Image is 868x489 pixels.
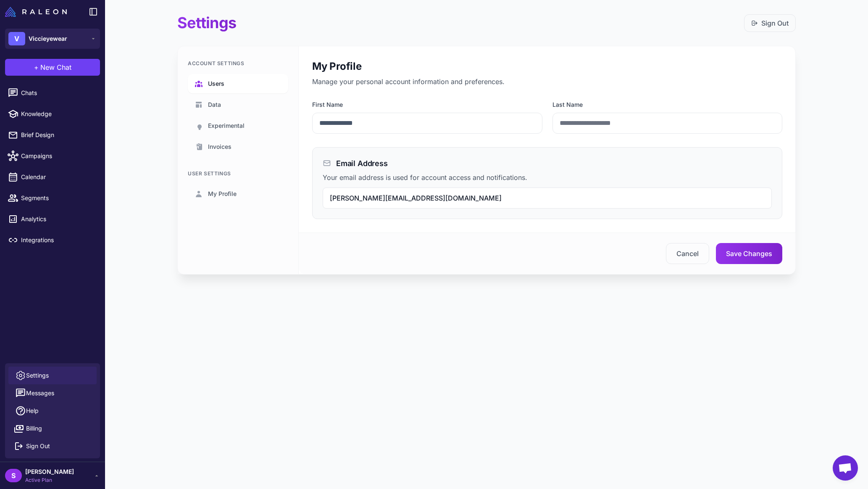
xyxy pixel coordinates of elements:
a: Users [188,74,288,93]
span: Active Plan [25,476,74,484]
span: Messages [26,389,54,398]
a: Chats [3,84,102,102]
span: Billing [26,424,42,433]
span: Users [208,79,224,88]
span: [PERSON_NAME][EMAIL_ADDRESS][DOMAIN_NAME] [330,194,502,202]
a: Knowledge [3,105,102,123]
div: S [5,469,22,482]
span: Sign Out [26,441,50,451]
span: Experimental [208,121,245,130]
span: [PERSON_NAME] [25,467,74,476]
div: V [8,32,25,45]
div: Account Settings [188,60,288,67]
a: My Profile [188,184,288,204]
span: Knowledge [21,109,95,119]
p: Your email address is used for account access and notifications. [323,172,772,182]
h1: Settings [177,13,236,32]
a: Raleon Logo [5,7,70,17]
button: Save Changes [716,243,782,264]
span: Analytics [21,214,95,224]
h3: Email Address [336,158,388,169]
a: Invoices [188,137,288,156]
span: Integrations [21,235,95,245]
div: Open chat [833,455,858,481]
span: Help [26,406,39,415]
span: Campaigns [21,151,95,161]
span: New Chat [40,62,71,72]
span: + [34,62,39,72]
span: Calendar [21,172,95,182]
button: +New Chat [5,59,100,76]
span: Chats [21,88,95,98]
p: Manage your personal account information and preferences. [312,77,782,87]
span: Segments [21,193,95,203]
button: VViccieyewear [5,29,100,49]
a: Segments [3,189,102,207]
button: Messages [8,384,97,402]
a: Calendar [3,168,102,186]
label: Last Name [552,100,783,109]
a: Experimental [188,116,288,135]
span: Invoices [208,142,231,151]
img: Raleon Logo [5,7,67,17]
button: Cancel [666,243,709,264]
span: Settings [26,371,49,380]
a: Integrations [3,231,102,249]
a: Data [188,95,288,114]
span: My Profile [208,189,237,198]
a: Help [8,402,97,420]
a: Campaigns [3,147,102,165]
a: Sign Out [751,18,789,28]
a: Brief Design [3,126,102,144]
button: Sign Out [8,437,97,455]
button: Sign Out [744,14,796,32]
a: Analytics [3,210,102,228]
span: Data [208,100,221,109]
h2: My Profile [312,60,782,73]
span: Viccieyewear [29,34,67,43]
label: First Name [312,100,542,109]
span: Brief Design [21,130,95,140]
div: User Settings [188,170,288,177]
